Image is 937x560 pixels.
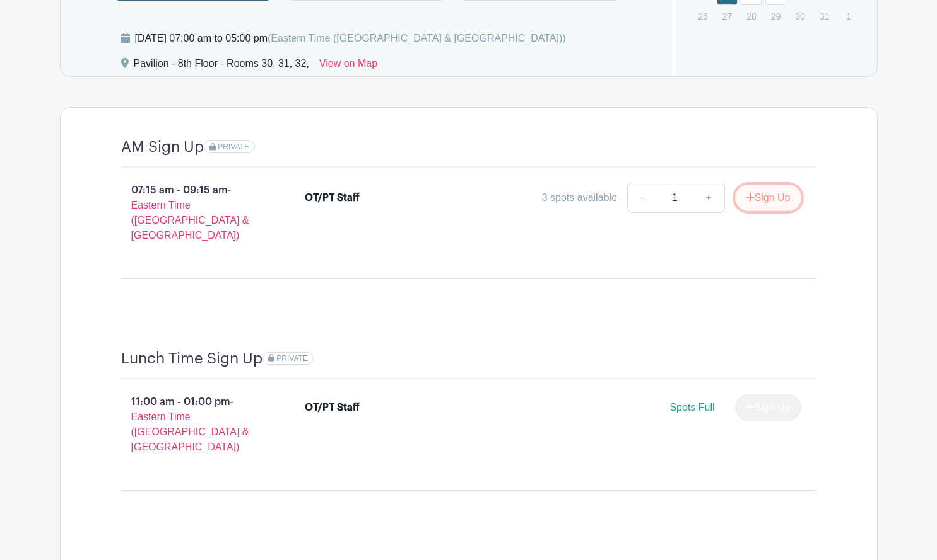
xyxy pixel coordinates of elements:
[276,354,308,363] span: PRIVATE
[789,6,810,26] p: 30
[121,350,262,368] h4: Lunch Time Sign Up
[131,185,249,241] span: - Eastern Time ([GEOGRAPHIC_DATA] & [GEOGRAPHIC_DATA])
[319,56,377,76] a: View on Map
[121,138,204,156] h4: AM Sign Up
[134,56,309,76] div: Pavilion - 8th Floor - Rooms 30, 31, 32,
[268,33,566,43] span: (Eastern Time ([GEOGRAPHIC_DATA] & [GEOGRAPHIC_DATA]))
[101,389,285,460] p: 11:00 am - 01:00 pm
[741,6,762,26] p: 28
[101,178,285,248] p: 07:15 am - 09:15 am
[814,6,835,26] p: 31
[669,402,714,413] span: Spots Full
[692,6,713,26] p: 26
[305,190,360,205] div: OT/PT Staff
[765,6,786,26] p: 29
[542,190,617,205] div: 3 spots available
[627,183,656,213] a: -
[693,183,724,213] a: +
[135,31,566,46] div: [DATE] 07:00 am to 05:00 pm
[735,185,801,211] button: Sign Up
[305,400,360,415] div: OT/PT Staff
[218,142,249,151] span: PRIVATE
[838,6,859,26] p: 1
[131,396,249,452] span: - Eastern Time ([GEOGRAPHIC_DATA] & [GEOGRAPHIC_DATA])
[717,6,738,26] p: 27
